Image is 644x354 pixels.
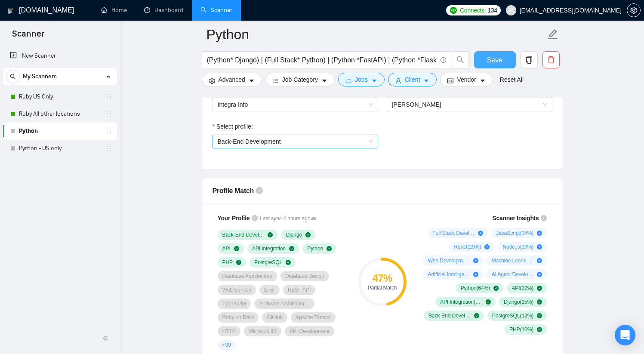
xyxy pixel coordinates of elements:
span: caret-down [249,77,255,84]
span: Django ( 15 %) [504,299,533,305]
span: check-circle [537,299,542,305]
span: Database Architecture [222,273,272,280]
span: GitHub [267,314,283,321]
span: Last sync 4 hours ago [260,215,316,223]
span: caret-down [321,77,327,84]
span: check-circle [537,327,542,332]
span: check-circle [286,260,291,265]
a: Ruby US Only [19,88,101,105]
span: Your Profile [218,215,250,222]
span: Scanner Insights [492,215,539,221]
span: check-circle [537,313,542,318]
button: delete [542,51,560,68]
span: Vendor [457,75,476,84]
a: dashboardDashboard [144,6,183,14]
span: check-circle [493,286,499,291]
span: plus-circle [537,272,542,277]
span: Software Architecture & Design [259,300,310,307]
li: New Scanner [3,47,117,65]
div: Open Intercom Messenger [615,325,635,345]
a: setting [627,7,641,14]
span: info-circle [256,187,263,194]
span: search [6,74,19,80]
a: New Scanner [10,47,110,65]
button: idcardVendorcaret-down [440,73,493,86]
span: Back-End Development ( 14 %) [428,312,471,319]
button: settingAdvancedcaret-down [202,73,262,86]
span: plus-circle [473,258,478,263]
span: PHP [222,259,233,266]
span: plus-circle [537,258,542,263]
span: API Integration ( 21 %) [440,299,482,305]
a: Python - US only [19,140,101,157]
span: check-circle [234,246,239,251]
span: JavaScript ( 34 %) [496,230,533,237]
span: Integra Info [218,98,373,111]
span: Web Service [222,286,251,293]
li: My Scanners [3,68,117,157]
button: copy [521,51,538,68]
div: 47 % [358,273,407,283]
button: Save [474,51,516,68]
span: Node.js ( 19 %) [502,243,533,250]
span: idcard [447,77,453,84]
button: barsJob Categorycaret-down [265,73,335,86]
span: edit [547,29,558,40]
span: plus-circle [473,272,478,277]
span: user [395,77,401,84]
button: search [452,51,469,68]
a: Python [19,123,101,140]
span: setting [627,7,640,14]
span: holder [106,93,113,100]
span: [PERSON_NAME] [392,101,441,108]
span: user [508,7,514,13]
span: check-circle [305,232,311,237]
button: setting [627,3,641,17]
span: PostgreSQL ( 12 %) [492,312,533,319]
span: PostgreSQL [254,259,282,266]
span: Ruby on Rails [222,314,254,321]
span: check-circle [327,246,332,251]
img: logo [7,4,13,18]
span: Connects: [460,6,486,15]
span: API Integration [252,245,286,252]
span: setting [209,77,215,84]
span: info-circle [541,215,547,221]
span: caret-down [423,77,429,84]
span: Advanced [219,75,245,84]
span: check-circle [289,246,294,251]
button: folderJobscaret-down [338,73,385,86]
span: plus-circle [484,244,490,249]
span: check-circle [537,286,542,291]
span: Job Category [282,75,318,84]
span: bars [273,77,279,84]
span: Artificial Intelligence ( 14 %) [428,271,470,278]
span: TypeScript [222,300,247,307]
span: REST API [288,286,311,293]
button: userClientcaret-down [388,73,437,86]
span: check-circle [486,299,491,305]
span: 134 [487,6,497,15]
span: React ( 29 %) [454,243,481,250]
span: Scanner [5,28,51,46]
span: holder [106,145,113,152]
span: info-circle [441,57,446,63]
span: API ( 32 %) [512,285,533,292]
span: delete [543,56,559,64]
span: Machine Learning ( 15 %) [491,257,533,264]
span: holder [106,128,113,135]
span: Jobs [355,75,368,84]
span: Apache Tomcat [296,314,331,321]
span: Profile Match [213,187,254,194]
span: Full Stack Development ( 61 %) [432,230,475,237]
span: Microsoft IIS [249,328,277,335]
span: API [222,245,231,252]
span: Back-End Development [222,231,265,238]
span: API Development [290,328,329,335]
span: Client [405,75,420,84]
span: Web Development ( 17 %) [428,257,470,264]
span: PHP ( 10 %) [509,326,533,333]
span: plus-circle [478,231,483,236]
div: Partial Match [358,285,407,290]
span: caret-down [371,77,377,84]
